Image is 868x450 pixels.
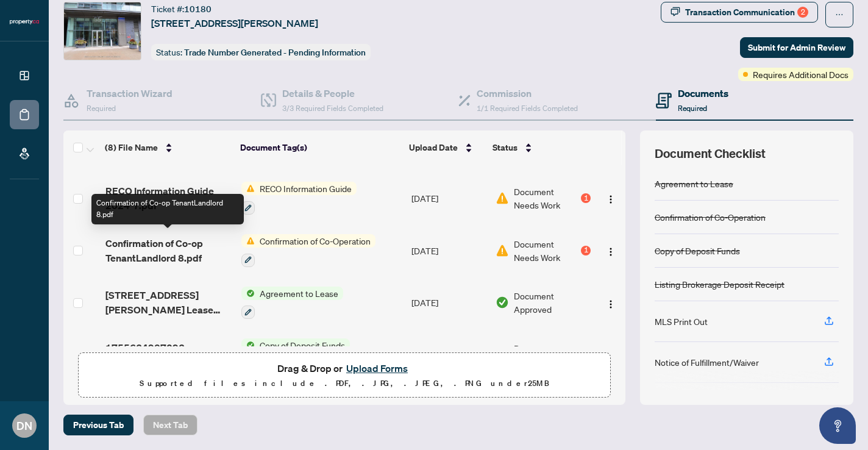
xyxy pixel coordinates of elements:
div: 2 [797,7,808,18]
div: Ticket #: [151,2,212,16]
img: Logo [606,247,616,257]
img: Logo [606,299,616,309]
span: DN [16,417,32,434]
img: Status Icon [241,182,255,195]
span: Confirmation of Co-op TenantLandlord 8.pdf [105,236,232,265]
div: Confirmation of Co-Operation [655,210,766,224]
span: Trade Number Generated - Pending Information [184,47,366,58]
img: logo [10,18,39,26]
td: [DATE] [407,224,491,277]
h4: Transaction Wizard [87,86,173,101]
td: [DATE] [407,172,491,224]
button: Status IconRECO Information Guide [241,182,357,215]
img: Status Icon [241,234,255,248]
div: Confirmation of Co-op TenantLandlord 8.pdf [91,194,244,224]
span: Confirmation of Co-Operation [255,234,375,248]
span: Document Approved [514,289,591,316]
button: Open asap [819,407,856,444]
span: Required [678,104,707,113]
img: Document Status [496,244,509,257]
h4: Documents [678,86,728,101]
span: Requires Additional Docs [753,68,848,81]
span: [STREET_ADDRESS][PERSON_NAME] [151,16,318,30]
div: MLS Print Out [655,315,708,328]
th: (8) File Name [100,130,235,165]
button: Logo [601,293,621,312]
img: Status Icon [241,287,255,300]
span: 1755634987093-DepositReceipt.jpeg [105,340,232,370]
div: Notice of Fulfillment/Waiver [655,355,759,369]
td: [DATE] [407,329,491,381]
span: Agreement to Lease [255,287,343,300]
img: IMG-C12335270_1.jpg [64,2,141,60]
button: Status IconConfirmation of Co-Operation [241,234,375,267]
span: Copy of Deposit Funds [255,338,350,352]
th: Status [488,130,592,165]
button: Previous Tab [63,415,133,435]
span: Submit for Admin Review [748,38,845,57]
img: Logo [606,195,616,204]
th: Document Tag(s) [235,130,404,165]
span: Document Needs Work [514,237,578,264]
span: 10180 [184,4,212,15]
button: Logo [601,241,621,260]
img: Status Icon [241,338,255,352]
span: ellipsis [835,10,844,19]
h4: Commission [477,86,578,101]
h4: Details & People [282,86,383,101]
span: Document Needs Work [514,185,578,212]
div: Listing Brokerage Deposit Receipt [655,277,784,291]
button: Transaction Communication2 [661,2,818,23]
span: RECO Information Guide [255,182,357,195]
th: Upload Date [404,130,488,165]
span: Upload Date [409,141,458,154]
div: Transaction Communication [685,2,808,22]
img: Document Status [496,296,509,309]
div: Agreement to Lease [655,177,733,190]
button: Status IconCopy of Deposit Funds [241,338,350,371]
span: Previous Tab [73,415,124,435]
span: 1/1 Required Fields Completed [477,104,578,113]
span: 3/3 Required Fields Completed [282,104,383,113]
span: Drag & Drop orUpload FormsSupported files include .PDF, .JPG, .JPEG, .PNG under25MB [79,353,610,398]
span: RECO Information Guide 2024 7.pdf [105,184,232,213]
p: Supported files include .PDF, .JPG, .JPEG, .PNG under 25 MB [86,376,603,391]
img: Document Status [496,191,509,205]
span: Required [87,104,116,113]
span: Document Approved [514,341,591,368]
button: Submit for Admin Review [740,37,853,58]
button: Status IconAgreement to Lease [241,287,343,320]
span: Document Checklist [655,145,766,162]
td: [DATE] [407,277,491,329]
div: Copy of Deposit Funds [655,244,740,257]
button: Upload Forms [343,360,411,376]
div: 1 [581,246,591,255]
div: 1 [581,193,591,203]
span: (8) File Name [105,141,158,154]
button: Next Tab [143,415,197,435]
button: Logo [601,188,621,208]
span: Drag & Drop or [277,360,411,376]
span: [STREET_ADDRESS][PERSON_NAME] Lease .pdf [105,288,232,317]
div: Status: [151,44,371,60]
span: Status [493,141,518,154]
